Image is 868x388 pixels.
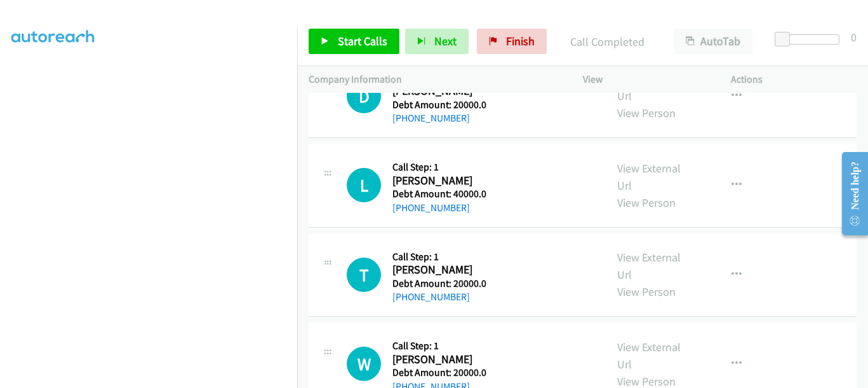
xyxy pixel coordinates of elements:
div: The call is yet to be attempted [347,347,381,381]
h2: [PERSON_NAME] [392,352,507,367]
span: Next [434,34,457,48]
iframe: Resource Center [831,143,868,244]
p: View [583,72,709,87]
h5: Debt Amount: 20000.0 [392,277,507,290]
button: Next [405,29,469,54]
h5: Debt Amount: 20000.0 [392,366,507,379]
h1: T [347,258,381,292]
p: Actions [731,72,857,87]
a: View Person [617,106,676,120]
button: AutoTab [674,29,752,54]
div: The call is yet to be attempted [347,79,381,113]
p: Call Completed [564,33,651,50]
h5: Debt Amount: 40000.0 [392,188,507,200]
a: View Person [617,284,676,299]
h5: Call Step: 1 [392,340,507,352]
a: Finish [477,29,547,54]
h2: [PERSON_NAME] [392,263,507,277]
h1: L [347,168,381,202]
p: Company Information [309,72,560,87]
a: Start Calls [309,29,399,54]
a: View Person [617,195,676,210]
a: View External Url [617,250,681,282]
h1: D [347,79,381,113]
div: The call is yet to be attempted [347,168,381,202]
a: [PHONE_NUMBER] [392,112,470,124]
a: View External Url [617,340,681,371]
span: Finish [506,34,535,48]
h2: [PERSON_NAME] [392,174,507,188]
div: 0 [851,29,857,46]
h5: Call Step: 1 [392,251,507,263]
span: Start Calls [338,34,387,48]
h1: W [347,347,381,381]
div: Delay between calls (in seconds) [781,34,839,45]
div: The call is yet to be attempted [347,258,381,292]
h5: Debt Amount: 20000.0 [392,99,507,111]
a: View External Url [617,161,681,193]
h5: Call Step: 1 [392,161,507,174]
a: [PHONE_NUMBER] [392,291,470,303]
a: [PHONE_NUMBER] [392,202,470,214]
